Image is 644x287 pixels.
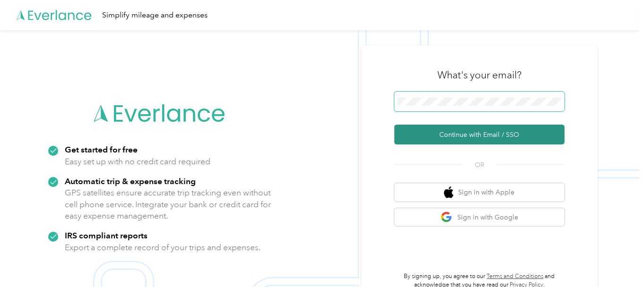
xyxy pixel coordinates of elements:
p: GPS satellites ensure accurate trip tracking even without cell phone service. Integrate your bank... [65,187,271,222]
span: OR [463,160,496,170]
p: Easy set up with no credit card required [65,156,210,168]
button: google logoSign in with Google [394,208,565,227]
img: apple logo [444,186,453,198]
button: Continue with Email / SSO [394,125,565,144]
button: apple logoSign in with Apple [394,183,565,202]
strong: Automatic trip & expense tracking [65,176,196,186]
strong: Get started for free [65,144,138,154]
p: Export a complete record of your trips and expenses. [65,242,261,253]
a: Terms and Conditions [487,273,544,280]
h3: What's your email? [437,68,522,82]
img: google logo [441,211,453,223]
strong: IRS compliant reports [65,230,148,240]
div: Simplify mileage and expenses [102,9,208,21]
